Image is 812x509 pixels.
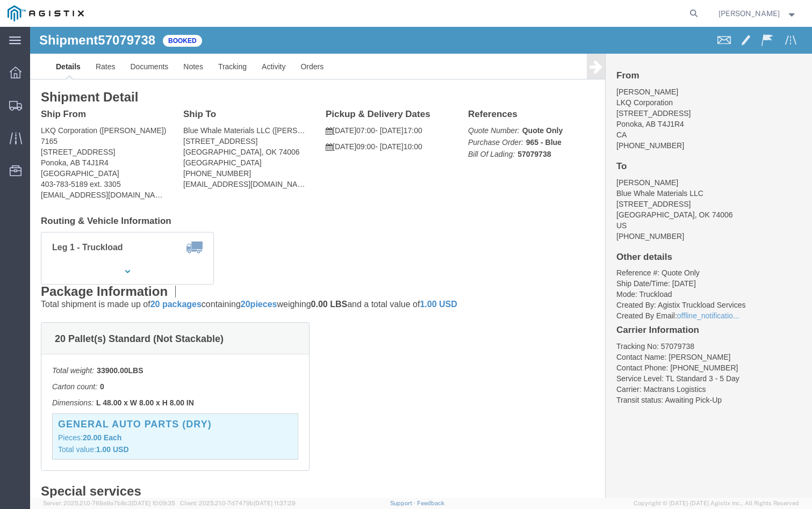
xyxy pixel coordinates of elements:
iframe: FS Legacy Container [30,27,812,498]
a: Feedback [417,500,444,506]
button: [PERSON_NAME] [718,7,797,20]
span: Client: 2025.21.0-7d7479b [180,500,296,506]
span: [DATE] 10:09:35 [132,500,175,506]
span: [DATE] 11:37:29 [254,500,296,506]
span: Server: 2025.21.0-769a9a7b8c3 [43,500,175,506]
span: Copyright © [DATE]-[DATE] Agistix Inc., All Rights Reserved [634,499,799,508]
span: Mustafa Sheriff [718,8,780,19]
a: Support [390,500,417,506]
img: logo [8,5,84,21]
